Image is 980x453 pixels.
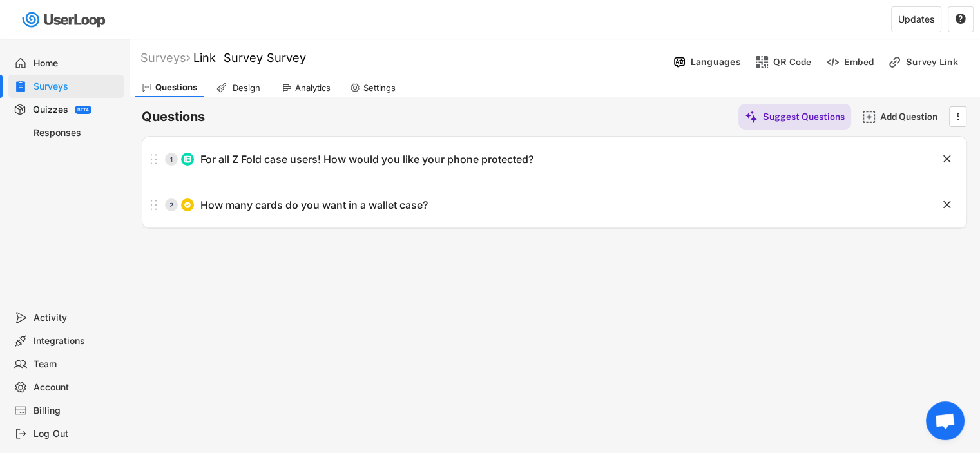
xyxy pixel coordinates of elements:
[142,108,205,126] h6: Questions
[943,152,951,166] text: 
[673,55,686,69] img: Language%20Icon.svg
[956,13,966,24] text: 
[957,110,959,123] text: 
[34,57,119,70] div: Home
[826,55,840,69] img: EmbedMinor.svg
[363,82,396,93] div: Settings
[200,198,428,212] div: How many cards do you want in a wallet case?
[295,82,331,93] div: Analytics
[34,405,119,417] div: Billing
[34,381,119,394] div: Account
[941,198,954,211] button: 
[33,104,68,116] div: Quizzes
[951,107,964,126] button: 
[906,56,970,68] div: Survey Link
[34,312,119,324] div: Activity
[844,56,874,68] div: Embed
[943,198,951,211] text: 
[34,335,119,347] div: Integrations
[230,82,262,93] div: Design
[888,55,901,69] img: LinkMinor.svg
[34,127,119,139] div: Responses
[898,15,934,24] div: Updates
[165,202,178,208] div: 2
[926,401,965,440] div: Open chat
[184,201,191,209] img: CircleTickMinorWhite.svg
[745,110,758,124] img: MagicMajor%20%28Purple%29.svg
[34,358,119,371] div: Team
[691,56,741,68] div: Languages
[19,6,110,33] img: userloop-logo-01.svg
[140,50,190,65] div: Surveys
[862,110,876,124] img: AddMajor.svg
[184,155,191,163] img: ListMajor.svg
[77,108,89,112] div: BETA
[773,56,812,68] div: QR Code
[763,111,845,122] div: Suggest Questions
[755,55,769,69] img: ShopcodesMajor.svg
[155,82,197,93] div: Questions
[955,14,966,25] button: 
[34,81,119,93] div: Surveys
[880,111,945,122] div: Add Question
[165,156,178,162] div: 1
[193,51,306,64] font: Link Survey Survey
[200,153,533,166] div: For all Z Fold case users! How would you like your phone protected?
[34,428,119,440] div: Log Out
[941,153,954,166] button: 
